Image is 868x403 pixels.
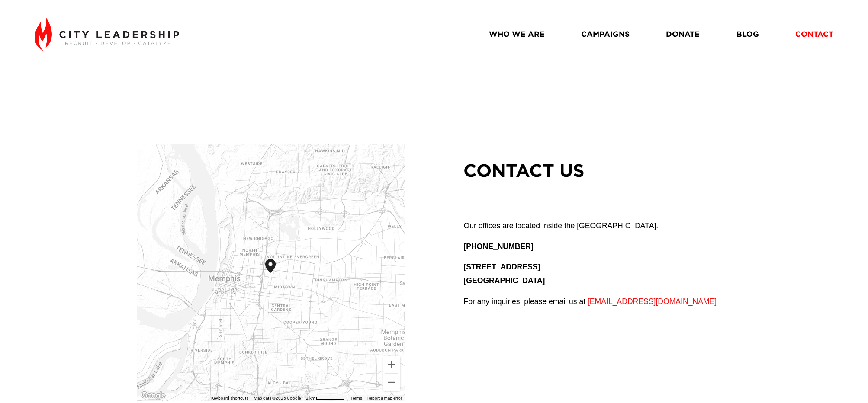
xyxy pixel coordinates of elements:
strong: [STREET_ADDRESS] [463,262,540,271]
span: 2 km [306,396,315,400]
strong: [PHONE_NUMBER] [463,242,533,251]
p: Our offices are located inside the [GEOGRAPHIC_DATA]. [463,219,758,233]
strong: [GEOGRAPHIC_DATA] [463,276,545,285]
span: Map data ©2025 Google [254,396,301,400]
img: Google [139,390,167,401]
div: City Leadership 1350 Concourse Avenue Memphis, TN, 38104, United States [265,259,286,287]
a: CAMPAIGNS [581,27,630,42]
img: City Leadership - Recruit. Develop. Catalyze. [35,17,179,51]
a: CONTACT [795,27,833,42]
a: WHO WE ARE [489,27,545,42]
a: DONATE [666,27,700,42]
button: Zoom out [383,374,400,391]
a: BLOG [736,27,759,42]
a: Open this area in Google Maps (opens a new window) [139,390,167,401]
a: Report a map error [367,396,402,400]
p: For any inquiries, please email us at [463,295,758,309]
h2: CONTACT US [463,158,758,182]
button: Map Scale: 2 km per 64 pixels [303,395,347,401]
a: [EMAIL_ADDRESS][DOMAIN_NAME] [588,297,717,306]
button: Keyboard shortcuts [211,395,248,401]
button: Zoom in [383,356,400,373]
a: Terms [350,396,362,400]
